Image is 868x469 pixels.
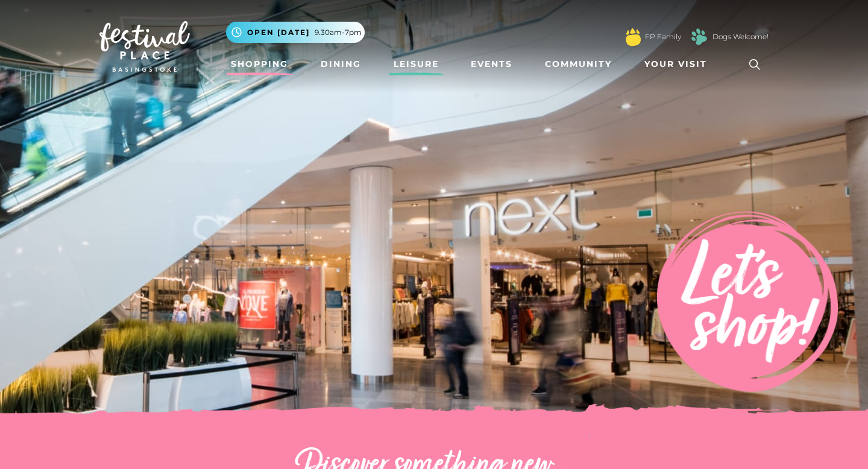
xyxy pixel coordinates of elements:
[99,21,190,72] img: Festival Place Logo
[316,53,366,75] a: Dining
[226,22,365,43] button: Open [DATE] 9.30am-7pm
[466,53,517,75] a: Events
[247,27,310,38] span: Open [DATE]
[640,53,718,75] a: Your Visit
[226,53,293,75] a: Shopping
[540,53,617,75] a: Community
[389,53,444,75] a: Leisure
[644,58,707,71] span: Your Visit
[645,31,681,42] a: FP Family
[712,31,769,42] a: Dogs Welcome!
[315,27,362,38] span: 9.30am-7pm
